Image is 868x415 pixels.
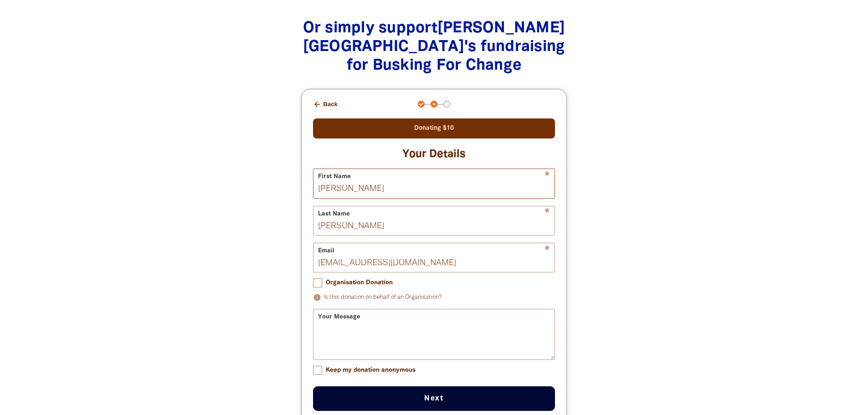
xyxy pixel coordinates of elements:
[313,148,555,161] h3: Your Details
[313,292,555,303] p: Is this donation on behalf of an Organisation?
[313,100,321,108] i: arrow_back
[303,21,565,73] span: Or simply support [PERSON_NAME][GEOGRAPHIC_DATA] 's fundraising for Busking For Change
[313,293,321,302] i: info
[431,101,437,108] button: Navigate to step 2 of 3 to enter your details
[313,278,322,287] input: Organisation Donation
[309,97,341,112] button: Back
[326,366,416,374] span: Keep my donation anonymous
[443,101,450,108] button: Navigate to step 3 of 3 to enter your payment details
[313,118,555,138] div: Donating $10
[313,386,555,411] button: Next
[418,101,425,108] button: Navigate to step 1 of 3 to enter your donation amount
[326,278,393,287] span: Organisation Donation
[313,366,322,375] input: Keep my donation anonymous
